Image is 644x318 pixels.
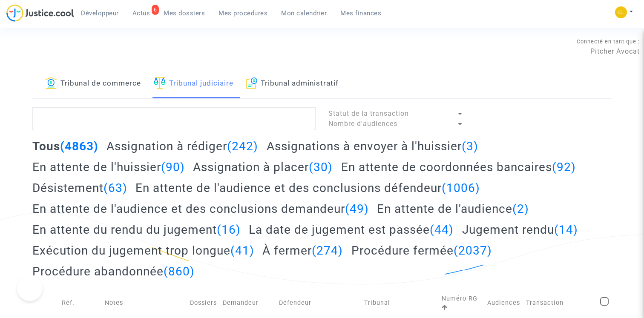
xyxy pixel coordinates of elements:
[45,69,141,98] a: Tribunal de commerce
[267,139,478,154] h2: Assignations à envoyer à l'huissier
[377,201,529,216] h2: En attente de l'audience
[274,7,333,20] a: Mon calendrier
[442,181,480,195] span: (1006)
[106,139,258,154] h2: Assignation à rédiger
[135,180,480,195] h2: En attente de l'audience et des conclusions défendeur
[32,139,98,154] h2: Tous
[309,160,333,174] span: (30)
[81,9,119,17] span: Développeur
[430,223,454,237] span: (44)
[262,243,343,258] h2: À fermer
[328,120,397,128] span: Nombre d'audiences
[328,109,409,117] span: Statut de la transaction
[45,77,57,89] img: icon-banque.svg
[246,77,258,89] img: icon-archive.svg
[74,7,126,20] a: Développeur
[218,9,267,17] span: Mes procédures
[32,222,241,237] h2: En attente du rendu du jugement
[154,69,233,98] a: Tribunal judiciaire
[154,77,166,89] img: icon-faciliter-sm.svg
[32,264,195,279] h2: Procédure abandonnée
[552,160,576,174] span: (92)
[351,243,492,258] h2: Procédure fermée
[164,264,195,278] span: (860)
[246,69,339,98] a: Tribunal administratif
[32,160,185,175] h2: En attente de l'huissier
[512,202,529,216] span: (2)
[462,222,578,237] h2: Jugement rendu
[164,9,205,17] span: Mes dossiers
[281,9,327,17] span: Mon calendrier
[345,202,369,216] span: (49)
[615,6,627,18] img: f0b917ab549025eb3af43f3c4438ad5d
[554,223,578,237] span: (14)
[157,7,212,20] a: Mes dossiers
[103,181,127,195] span: (63)
[333,7,388,20] a: Mes finances
[217,223,241,237] span: (16)
[341,160,576,175] h2: En attente de coordonnées bancaires
[32,243,254,258] h2: Exécution du jugement trop longue
[454,244,492,258] span: (2037)
[249,222,454,237] h2: La date de jugement est passée
[17,275,43,301] iframe: Help Scout Beacon - Open
[32,201,369,216] h2: En attente de l'audience et des conclusions demandeur
[193,160,333,175] h2: Assignation à placer
[577,38,640,45] span: Connecté en tant que :
[60,139,98,153] span: (4863)
[161,160,185,174] span: (90)
[227,139,258,153] span: (242)
[212,7,274,20] a: Mes procédures
[126,7,157,20] a: 6Actus
[6,4,74,22] img: jc-logo.svg
[312,244,343,258] span: (274)
[132,9,150,17] span: Actus
[340,9,381,17] span: Mes finances
[230,244,254,258] span: (41)
[32,180,127,195] h2: Désistement
[462,139,478,153] span: (3)
[152,5,159,15] div: 6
